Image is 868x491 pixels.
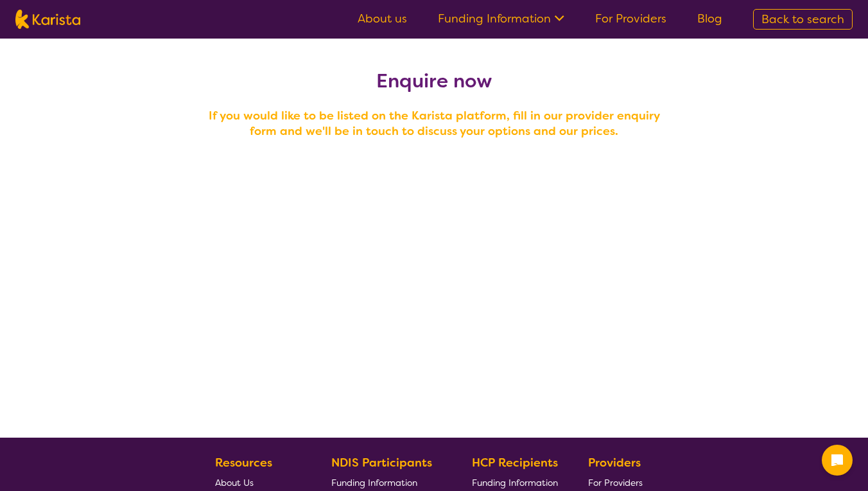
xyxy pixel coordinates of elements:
[15,10,80,29] img: Karista logo
[438,11,564,26] a: Funding Information
[761,12,844,27] span: Back to search
[203,69,665,93] h2: Enquire now
[697,11,722,26] a: Blog
[215,477,254,488] span: About Us
[472,477,558,488] span: Funding Information
[588,455,641,470] b: Providers
[203,108,665,139] h4: If you would like to be listed on the Karista platform, fill in our provider enquiry form and we'...
[753,9,853,30] a: Back to search
[358,11,407,26] a: About us
[331,455,432,470] b: NDIS Participants
[595,11,666,26] a: For Providers
[215,455,272,470] b: Resources
[472,455,558,470] b: HCP Recipients
[588,477,643,488] span: For Providers
[331,477,417,488] span: Funding Information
